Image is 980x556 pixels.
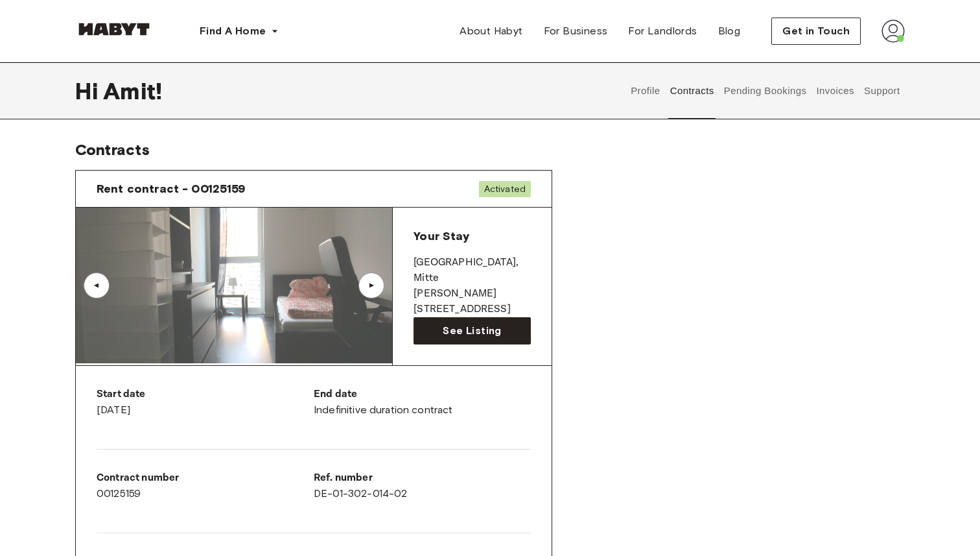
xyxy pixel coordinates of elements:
span: Rent contract - 00125159 [97,181,246,197]
button: Profile [629,62,662,119]
div: ▲ [90,282,103,289]
p: Ref. number [314,470,531,486]
span: For Business [544,23,608,39]
a: For Business [533,18,618,44]
span: Your Stay [414,229,469,243]
a: For Landlords [618,18,707,44]
div: Indefinitive duration contract [314,387,531,418]
span: Hi [75,77,103,104]
span: Activated [479,181,531,197]
img: avatar [881,19,905,43]
button: Contracts [668,62,716,119]
span: Get in Touch [782,23,850,39]
p: End date [314,387,531,402]
div: user profile tabs [626,62,905,119]
div: ▲ [365,282,378,289]
span: Amit ! [103,77,162,104]
button: Find A Home [189,18,289,44]
div: DE-01-302-014-02 [314,470,531,502]
span: See Listing [443,323,501,339]
button: Pending Bookings [722,62,808,119]
p: Contract number [97,470,314,486]
button: Invoices [815,62,856,119]
span: Blog [718,23,741,39]
a: See Listing [414,317,531,344]
p: [PERSON_NAME][STREET_ADDRESS] [414,286,531,317]
button: Get in Touch [771,18,861,45]
span: Find A Home [200,23,266,39]
a: Blog [708,18,751,44]
img: Image of the room [76,208,392,363]
p: [GEOGRAPHIC_DATA] , Mitte [414,255,531,286]
span: About Habyt [460,23,522,39]
p: Start date [97,387,314,402]
button: Support [862,62,902,119]
div: [DATE] [97,387,314,418]
span: For Landlords [628,23,697,39]
div: 00125159 [97,470,314,502]
span: Contracts [75,140,150,159]
a: About Habyt [449,18,533,44]
img: Habyt [75,23,153,36]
